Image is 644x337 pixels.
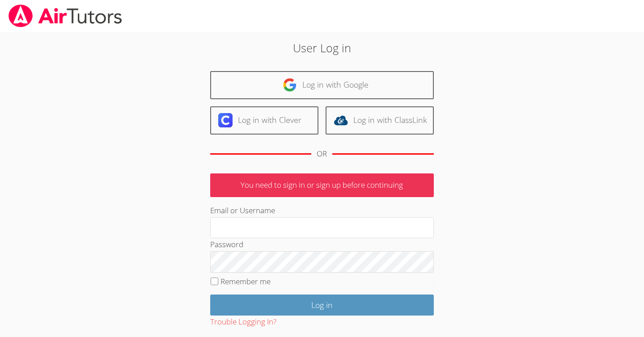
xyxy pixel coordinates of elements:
a: Log in with ClassLink [326,106,434,135]
img: airtutors_banner-c4298cdbf04f3fff15de1276eac7730deb9818008684d7c2e4769d2f7ddbe033.png [8,4,123,27]
label: Email or Username [210,205,275,215]
button: Trouble Logging In? [210,316,276,329]
p: You need to sign in or sign up before continuing [210,173,434,197]
img: clever-logo-6eab21bc6e7a338710f1a6ff85c0baf02591cd810cc4098c63d3a4b26e2feb20.svg [218,113,233,127]
input: Log in [210,295,434,316]
a: Log in with Clever [210,106,318,135]
h2: User Log in [148,39,496,56]
img: classlink-logo-d6bb404cc1216ec64c9a2012d9dc4662098be43eaf13dc465df04b49fa7ab582.svg [334,113,348,127]
label: Remember me [220,276,271,286]
label: Password [210,239,243,249]
img: google-logo-50288ca7cdecda66e5e0955fdab243c47b7ad437acaf1139b6f446037453330a.svg [283,78,297,92]
a: Log in with Google [210,71,434,99]
div: OR [317,147,327,160]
